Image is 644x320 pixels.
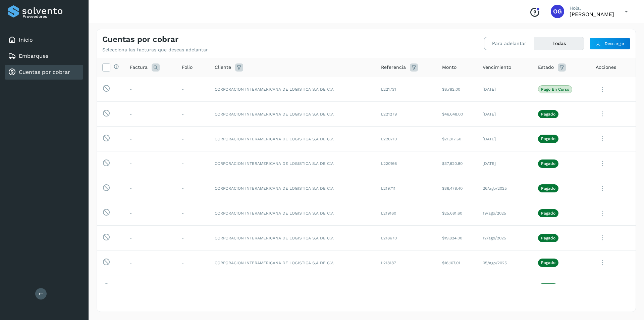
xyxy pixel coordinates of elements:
td: - [176,102,209,127]
td: - [176,127,209,151]
td: $46,648.00 [437,102,477,127]
td: [DATE] [477,127,533,151]
td: [DATE] [477,77,533,102]
a: Cuentas por cobrar [19,69,70,75]
td: CORPORACION INTERAMERICANA DE LOGISTICA S.A DE C.V. [209,127,376,151]
td: - [176,250,209,275]
p: Pagado [541,211,555,216]
td: [DATE] [477,102,533,127]
td: - [176,151,209,176]
p: OSCAR GUZMAN LOPEZ [570,11,614,17]
button: Descargar [590,38,630,50]
h4: Cuentas por cobrar [102,35,178,44]
td: - [176,275,209,300]
span: Cliente [215,64,231,71]
td: CORPORACION INTERAMERICANA DE LOGISTICA S.A DE C.V. [209,102,376,127]
td: CORPORACION INTERAMERICANA DE LOGISTICA S.A DE C.V. [209,226,376,250]
td: $22,483.81 [437,275,477,300]
td: CORPORACION INTERAMERICANA DE LOGISTICA S.A DE C.V. [209,201,376,226]
td: - [124,176,176,201]
p: Pagado [541,186,555,191]
p: Pagado [541,236,555,240]
td: - [124,275,176,300]
td: CORPORACION INTERAMERICANA DE LOGISTICA S.A DE C.V. [209,250,376,275]
td: L221731 [376,77,437,102]
td: - [124,201,176,226]
td: L217671 [376,275,437,300]
td: $16,167.01 [437,250,477,275]
p: Proveedores [22,14,80,19]
td: 19/ago/2025 [477,201,533,226]
td: L219160 [376,201,437,226]
td: $25,681.60 [437,201,477,226]
td: 05/ago/2025 [477,250,533,275]
td: $8,792.00 [437,77,477,102]
td: $21,817.60 [437,127,477,151]
td: CORPORACION INTERAMERICANA DE LOGISTICA S.A DE C.V. [209,176,376,201]
td: - [124,77,176,102]
span: Referencia [381,64,406,71]
td: L220166 [376,151,437,176]
span: Monto [442,64,457,71]
button: Todas [534,37,584,50]
td: [DATE] [477,151,533,176]
p: Hola, [570,5,614,11]
td: $37,620.80 [437,151,477,176]
p: Pagado [541,112,555,117]
span: Acciones [596,64,616,71]
button: Para adelantar [484,37,534,50]
p: Pagado [541,161,555,166]
a: Inicio [19,37,33,43]
span: Factura [130,64,148,71]
td: 12/ago/2025 [477,226,533,250]
td: $19,824.00 [437,226,477,250]
div: Cuentas por cobrar [5,65,83,80]
td: L218670 [376,226,437,250]
a: Embarques [19,53,48,59]
span: Folio [182,64,193,71]
td: $36,478.40 [437,176,477,201]
span: Vencimiento [483,64,511,71]
td: L219711 [376,176,437,201]
td: - [124,127,176,151]
td: [DATE] [477,275,533,300]
td: - [176,77,209,102]
p: Selecciona las facturas que deseas adelantar [102,47,208,53]
td: L220710 [376,127,437,151]
td: - [124,250,176,275]
td: - [176,201,209,226]
td: - [176,176,209,201]
td: - [124,226,176,250]
p: Pago en curso [541,87,569,92]
div: Inicio [5,33,83,47]
td: L221279 [376,102,437,127]
td: - [124,102,176,127]
span: Descargar [605,41,625,47]
p: Pagado [541,136,555,141]
td: L218187 [376,250,437,275]
div: Embarques [5,49,83,63]
td: CORPORACION INTERAMERICANA DE LOGISTICA S.A DE C.V. [209,275,376,300]
td: CORPORACION INTERAMERICANA DE LOGISTICA S.A DE C.V. [209,151,376,176]
td: - [124,151,176,176]
span: Estado [538,64,554,71]
td: 26/ago/2025 [477,176,533,201]
p: Pagado [541,260,555,265]
td: CORPORACION INTERAMERICANA DE LOGISTICA S.A DE C.V. [209,77,376,102]
td: - [176,226,209,250]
